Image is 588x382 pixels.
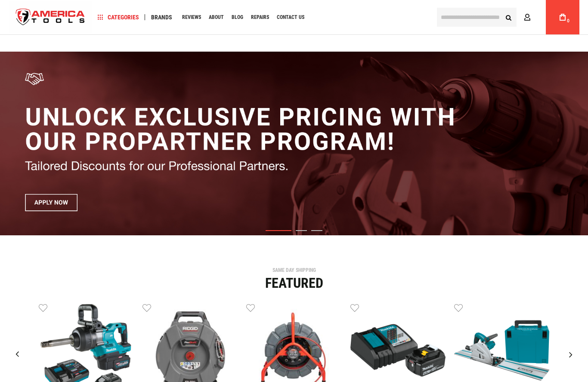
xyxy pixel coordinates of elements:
[6,344,28,365] div: Previous slide
[277,15,304,20] span: Contact Us
[232,15,243,20] span: Blog
[500,9,517,25] button: Search
[273,12,308,23] a: Contact Us
[205,12,228,23] a: About
[6,268,582,273] div: SAME DAY SHIPPING
[151,14,172,20] span: Brands
[9,1,92,34] img: America Tools
[209,15,224,20] span: About
[9,1,92,34] a: store logo
[178,12,205,23] a: Reviews
[228,12,247,23] a: Blog
[560,344,582,365] div: Next slide
[247,12,273,23] a: Repairs
[6,276,582,290] div: Featured
[567,18,569,23] span: 0
[98,14,139,20] span: Categories
[251,15,269,20] span: Repairs
[94,12,143,23] a: Categories
[182,15,201,20] span: Reviews
[147,12,176,23] a: Brands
